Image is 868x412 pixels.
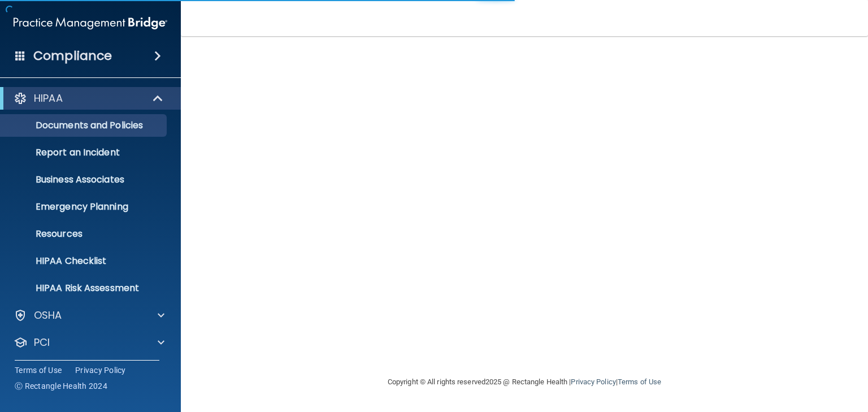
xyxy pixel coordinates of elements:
p: OSHA [34,309,62,322]
a: OSHA [14,309,164,322]
a: Terms of Use [618,378,661,386]
p: Report an Incident [7,147,162,158]
p: Emergency Planning [7,201,162,212]
img: PMB logo [14,12,167,34]
a: HIPAA [14,92,164,105]
span: Ⓒ Rectangle Health 2024 [15,380,107,392]
p: Resources [7,228,162,240]
p: PCI [34,336,50,349]
p: Business Associates [7,174,162,185]
h4: Compliance [33,48,112,64]
a: Terms of Use [15,365,62,376]
p: Documents and Policies [7,120,162,131]
a: PCI [14,336,164,349]
p: HIPAA [34,92,63,105]
p: HIPAA Checklist [7,255,162,267]
p: HIPAA Risk Assessment [7,283,162,294]
div: Copyright © All rights reserved 2025 @ Rectangle Health | | [318,364,731,400]
a: Privacy Policy [75,365,126,376]
a: Privacy Policy [571,378,615,386]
